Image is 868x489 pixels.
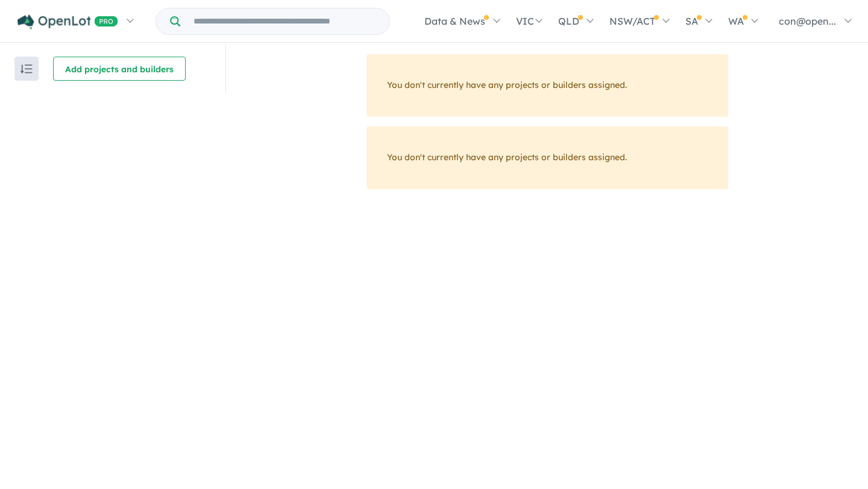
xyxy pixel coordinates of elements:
img: Openlot PRO Logo White [17,14,118,30]
div: You don't currently have any projects or builders assigned. [366,126,728,189]
span: con@open... [779,15,836,27]
img: sort.svg [20,64,33,73]
div: You don't currently have any projects or builders assigned. [366,54,728,117]
button: Add projects and builders [53,57,186,81]
input: Try estate name, suburb, builder or developer [183,8,387,34]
